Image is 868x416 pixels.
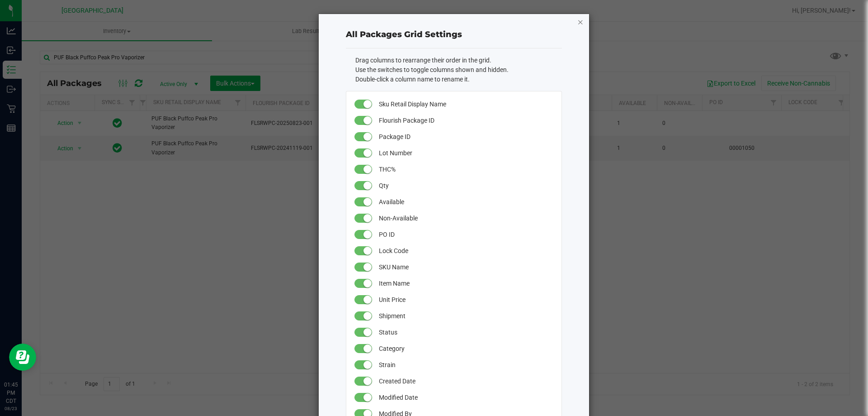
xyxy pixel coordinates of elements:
[379,96,552,112] span: SKU Retail Display Name
[379,308,552,324] span: Shipment
[379,210,552,226] span: Non-Available
[379,275,552,292] span: Item Name
[379,177,552,194] span: Qty
[346,29,562,41] div: All Packages Grid Settings
[379,243,552,259] span: Lock Code
[379,373,552,389] span: Created Date
[379,259,552,275] span: SKU Name
[379,357,552,373] span: Strain
[379,389,552,406] span: Modified Date
[379,145,552,161] span: Lot Number
[9,344,36,371] iframe: Resource center
[379,292,552,308] span: Unit Price
[379,226,552,243] span: PO ID
[379,129,552,145] span: Package ID
[379,112,552,129] span: Flourish Package ID
[355,56,562,65] li: Drag columns to rearrange their order in the grid.
[379,194,552,210] span: Available
[379,324,552,340] span: Status
[379,161,552,177] span: Total THC%
[355,65,562,75] li: Use the switches to toggle columns shown and hidden.
[355,75,562,84] li: Double-click a column name to rename it.
[379,340,552,357] span: Category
